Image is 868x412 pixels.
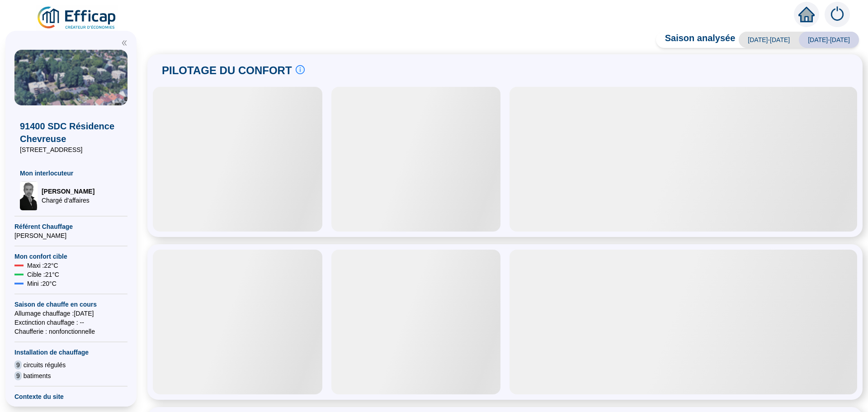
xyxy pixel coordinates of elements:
span: [DATE]-[DATE] [739,32,799,48]
span: Exctinction chauffage : -- [14,318,127,327]
span: Chargé d'affaires [42,196,94,205]
span: home [798,6,815,23]
span: [DATE]-[DATE] [799,32,859,48]
span: Saison de chauffe en cours [14,300,127,309]
span: Mon confort cible [14,252,127,261]
span: 9 [14,360,22,369]
img: Chargé d'affaires [20,181,38,210]
span: Cible : 21 °C [27,270,59,279]
span: double-left [121,40,127,46]
span: PILOTAGE DU CONFORT [162,63,292,78]
span: Mon interlocuteur [20,169,122,178]
span: 9 [14,371,22,380]
span: [STREET_ADDRESS] [20,145,122,154]
span: Mini : 20 °C [27,279,57,288]
span: [PERSON_NAME] [14,231,127,240]
span: Référent Chauffage [14,222,127,231]
span: Contexte du site [14,392,127,401]
span: Saison analysée [656,32,736,48]
img: alerts [825,2,850,27]
span: Installation de chauffage [14,348,127,357]
span: Chaufferie : non fonctionnelle [14,327,127,336]
span: Allumage chauffage : [DATE] [14,309,127,318]
img: efficap energie logo [36,5,118,31]
span: info-circle [296,65,305,74]
span: circuits régulés [24,360,66,369]
span: batiments [24,371,51,380]
span: Maxi : 22 °C [27,261,58,270]
span: [PERSON_NAME] [42,187,94,196]
span: 91400 SDC Résidence Chevreuse [20,120,122,145]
